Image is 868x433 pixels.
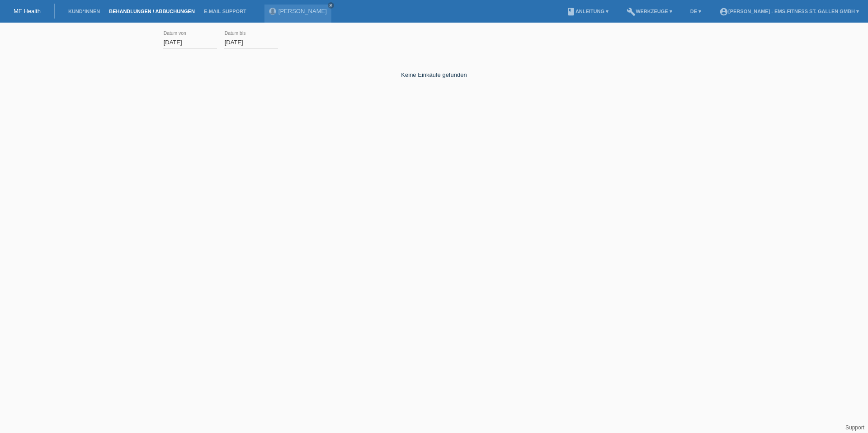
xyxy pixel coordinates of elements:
a: account_circle[PERSON_NAME] - EMS-Fitness St. Gallen GmbH ▾ [715,9,863,14]
a: close [328,2,334,9]
a: DE ▾ [686,9,706,14]
a: buildWerkzeuge ▾ [622,9,677,14]
i: book [566,7,576,16]
a: [PERSON_NAME] [278,8,327,14]
i: build [627,7,636,16]
a: Kund*innen [64,9,104,14]
a: Support [845,424,864,431]
a: E-Mail Support [199,9,251,14]
i: account_circle [719,7,728,16]
a: Behandlungen / Abbuchungen [104,9,199,14]
a: MF Health [14,8,41,14]
a: bookAnleitung ▾ [562,9,613,14]
div: Keine Einkäufe gefunden [163,58,705,78]
i: close [329,3,333,8]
